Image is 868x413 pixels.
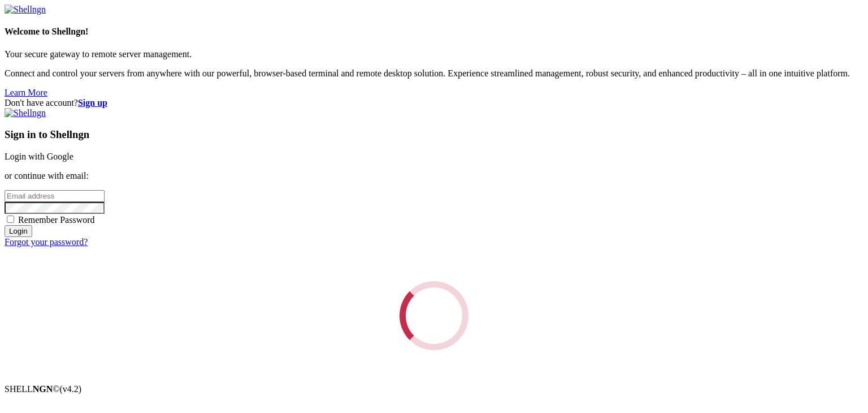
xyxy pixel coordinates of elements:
[5,152,73,161] a: Login with Google
[5,68,863,79] p: Connect and control your servers from anywhere with our powerful, browser-based terminal and remo...
[5,108,46,118] img: Shellngn
[5,49,863,59] p: Your secure gateway to remote server management.
[389,271,479,361] div: Loading...
[18,215,95,225] span: Remember Password
[5,171,863,181] p: or continue with email:
[5,237,88,247] a: Forgot your password?
[60,384,82,394] span: 4.2.0
[5,384,81,394] span: SHELL ©
[78,98,107,107] a: Sign up
[5,128,863,141] h3: Sign in to Shellngn
[5,190,105,202] input: Email address
[5,98,863,108] div: Don't have account?
[33,384,53,394] b: NGN
[5,88,47,97] a: Learn More
[5,5,46,15] img: Shellngn
[7,216,14,223] input: Remember Password
[5,27,863,37] h4: Welcome to Shellngn!
[5,225,32,237] input: Login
